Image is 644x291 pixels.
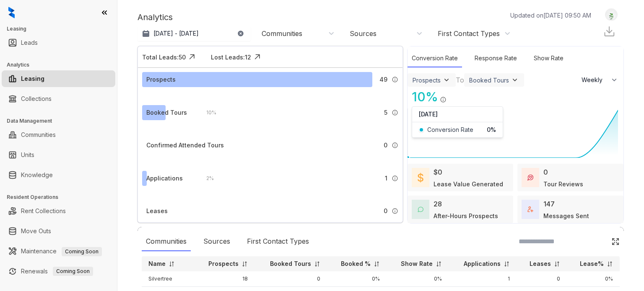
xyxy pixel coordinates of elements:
img: ViewFilterArrow [442,76,451,84]
span: Weekly [582,76,607,84]
a: RenewalsComing Soon [21,263,93,280]
button: Weekly [576,72,623,88]
div: Sources [350,29,377,38]
div: Applications [146,174,183,183]
div: Confirmed Attended Tours [146,141,224,150]
img: TourReviews [527,175,533,180]
div: Booked Tours [146,108,187,117]
img: Info [392,175,398,182]
img: TotalFum [527,206,533,212]
p: Updated on [DATE] 09:50 AM [510,11,591,20]
a: Move Outs [21,223,51,239]
h3: Analytics [7,61,117,69]
img: AfterHoursConversations [418,206,423,213]
li: Leasing [2,70,115,87]
td: 18 [194,271,254,287]
p: Leases [530,260,551,268]
span: 49 [379,75,387,84]
a: Units [21,147,34,163]
div: Response Rate [470,49,521,67]
p: Show Rate [401,260,433,268]
span: Coming Soon [53,267,93,276]
h3: Leasing [7,25,117,33]
span: 0 [384,141,387,150]
div: 147 [543,199,555,209]
div: Sources [199,232,234,251]
span: Coming Soon [62,247,102,256]
a: Collections [21,90,52,107]
div: Lease Value Generated [434,180,503,188]
img: sorting [314,261,320,267]
p: Prospects [208,260,239,268]
img: LeaseValue [418,173,423,183]
li: Maintenance [2,243,115,260]
h3: Resident Operations [7,193,117,201]
img: Click Icon [447,89,459,101]
div: First Contact Types [243,232,313,251]
span: 0 [384,206,387,216]
img: sorting [504,261,510,267]
img: Click Icon [251,51,264,63]
a: Rent Collections [21,203,66,219]
img: sorting [169,261,175,267]
td: 0% [327,271,387,287]
td: 0 [254,271,327,287]
img: sorting [436,261,442,267]
img: sorting [241,261,248,267]
li: Leads [2,34,115,51]
a: Leads [21,34,38,51]
img: logo [8,7,15,18]
img: sorting [554,261,560,267]
div: Lost Leads: 12 [211,53,251,62]
div: Booked Tours [469,77,509,84]
div: 2 % [198,174,214,183]
img: Info [392,208,398,214]
div: 28 [434,199,442,209]
img: sorting [607,261,613,267]
img: Info [392,109,398,116]
p: Booked Tours [270,260,311,268]
span: 1 [385,174,387,183]
p: Name [148,260,166,268]
div: Total Leads: 50 [142,53,186,62]
div: Show Rate [530,49,568,67]
img: Info [392,76,398,83]
td: 0% [567,271,620,287]
h3: Data Management [7,117,117,125]
button: [DATE] - [DATE] [138,26,251,41]
div: Tour Reviews [543,180,583,188]
div: To [456,75,464,85]
div: 0 [543,167,548,177]
a: Leasing [21,70,44,87]
img: Info [440,96,447,103]
div: Prospects [413,77,441,84]
a: Knowledge [21,167,53,183]
li: Collections [2,90,115,107]
img: Click Icon [611,237,620,246]
img: sorting [374,261,380,267]
div: $0 [434,167,442,177]
div: 10 % [408,88,438,106]
p: Booked % [341,260,371,268]
li: Move Outs [2,223,115,239]
li: Rent Collections [2,203,115,219]
p: Analytics [138,11,173,23]
div: Conversion Rate [408,49,462,67]
div: Leases [146,206,168,216]
p: [DATE] - [DATE] [153,29,199,38]
a: Communities [21,126,56,143]
div: Communities [262,29,302,38]
img: UserAvatar [605,10,617,19]
img: Click Icon [186,51,198,63]
div: Prospects [146,75,176,84]
div: Messages Sent [543,211,589,220]
div: First Contact Types [438,29,500,38]
div: Communities [142,232,191,251]
img: Download [603,25,615,38]
img: ViewFilterArrow [511,76,519,84]
img: SearchIcon [594,238,601,245]
td: 0 [517,271,567,287]
li: Units [2,147,115,163]
p: Lease% [580,260,604,268]
span: 5 [384,108,387,117]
